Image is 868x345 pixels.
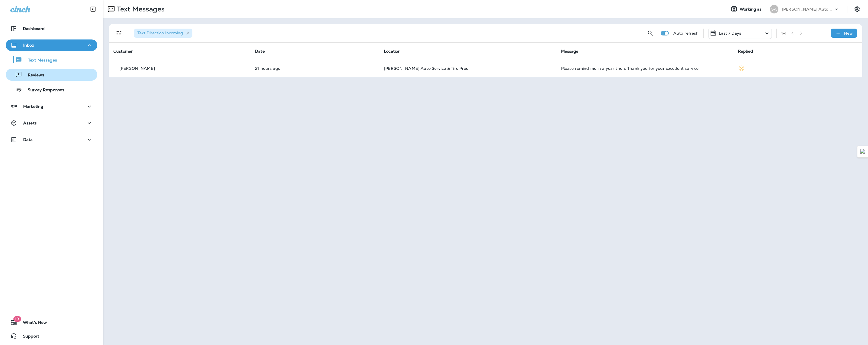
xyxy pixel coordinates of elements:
p: Reviews [22,73,44,78]
span: What's New [17,320,47,327]
p: Assets [23,121,37,125]
button: Search Messages [645,27,656,39]
span: 19 [13,316,21,322]
span: Date [255,49,265,54]
p: Survey Responses [22,88,64,93]
p: Auto refresh [673,31,699,35]
p: Last 7 Days [719,31,741,35]
div: Text Direction:Incoming [134,29,192,38]
p: Text Messages [115,5,165,13]
span: [PERSON_NAME] Auto Service & Tire Pros [384,66,468,71]
button: Settings [852,4,862,14]
button: Reviews [6,69,97,81]
button: 19What's New [6,317,97,328]
div: Please remind me in a year then. Thank you for your excellent service [561,66,729,71]
span: Working as: [740,7,764,12]
div: SA [770,5,778,13]
p: Inbox [23,43,34,47]
button: Assets [6,117,97,129]
span: Customer [113,49,133,54]
p: [PERSON_NAME] [119,66,155,71]
p: Data [23,137,33,142]
button: Dashboard [6,23,97,34]
button: Marketing [6,101,97,112]
img: Detect Auto [860,149,865,154]
button: Survey Responses [6,84,97,96]
p: New [844,31,853,35]
span: Replied [738,49,753,54]
p: Dashboard [23,26,45,31]
p: Text Messages [22,58,57,63]
span: Text Direction : Incoming [137,30,183,35]
span: Message [561,49,579,54]
button: Collapse Sidebar [85,3,101,15]
span: Support [17,334,39,341]
p: Sep 10, 2025 09:49 AM [255,66,375,71]
button: Inbox [6,39,97,51]
p: [PERSON_NAME] Auto Service & Tire Pros [782,7,833,11]
div: 1 - 1 [781,31,787,35]
button: Support [6,330,97,342]
button: Data [6,134,97,145]
button: Filters [113,27,125,39]
p: Marketing [23,104,43,109]
span: Location [384,49,401,54]
button: Text Messages [6,54,97,66]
